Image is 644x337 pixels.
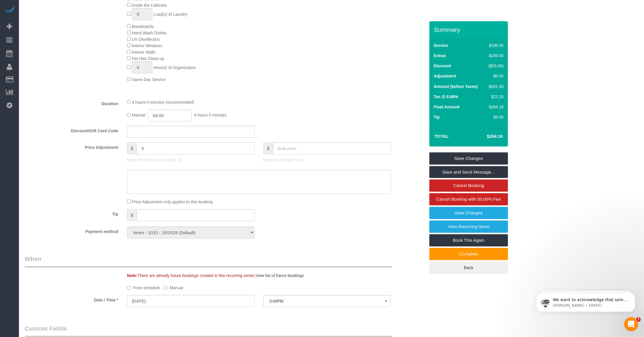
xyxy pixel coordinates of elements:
label: Amount (before Taxes) [434,84,478,89]
div: $261.00 [486,84,504,89]
label: Tip [20,209,123,217]
input: MM/DD/YYYY [127,295,255,307]
span: Price Adjustment only applies to this booking [132,200,213,204]
a: Cancel Booking with 50.00% Fee [429,193,508,205]
label: Adjustment [434,73,456,79]
label: Payment method [20,227,123,234]
label: Service [434,43,448,48]
p: Message from Ellie, sent 1d ago [25,22,100,28]
a: Complete [429,248,508,260]
a: View Recurring Items [429,220,508,233]
h3: Summary [434,26,505,33]
label: Final Amount [434,104,460,110]
span: $ [263,142,273,154]
input: final price [273,142,391,154]
label: Date / Time * [20,295,123,303]
div: $0.00 [486,114,504,120]
span: Interior Windows [132,43,162,48]
div: $100.00 [486,53,504,59]
iframe: Intercom live chat [624,317,638,331]
span: UV Disinfection [132,37,160,42]
label: Price Adjustment [20,142,123,150]
span: Hand Wash Dishes [132,31,167,35]
label: Tax @ 8.88% [434,94,458,100]
div: $190.00 [486,43,504,48]
p: Enter your Final Price [263,157,391,163]
input: From schedule [127,286,131,290]
strong: Total [435,134,449,139]
label: Discount/Gift Card Code [20,126,123,134]
span: Manual [132,113,145,118]
label: Manual [164,283,183,291]
span: Interior Walls [132,50,156,54]
p: Enter the Amount to Adjust, or [127,157,255,163]
span: Load(s) of Laundry [153,12,188,17]
div: There are already future bookings created in this recurring series. [123,273,429,278]
a: Save and Send Message... [429,166,508,178]
span: Pet Hair Clean-up [132,56,164,61]
span: 4 hours 0 minutes [194,113,226,118]
span: 4 hours 0 minutes (recommended) [132,100,194,105]
span: Cancel Booking with 50.00% Fee [437,197,501,202]
span: $ [127,209,137,221]
legend: When [25,255,392,268]
span: Baseboards [132,24,154,29]
div: $284.18 [486,104,504,110]
strong: Note: [127,273,137,278]
label: Extras [434,53,446,59]
a: Cancel Booking [429,179,508,192]
a: Back [429,262,508,274]
a: View Changes [429,207,508,219]
label: Discount [434,63,451,69]
div: $0.00 [486,73,504,79]
label: Duration [20,99,123,107]
span: Hour(s) of Organization [153,65,196,70]
img: Automaid Logo [3,6,15,14]
span: We want to acknowledge that some users may be experiencing lag or slower performance in our softw... [25,17,100,97]
iframe: Intercom notifications message [527,280,644,321]
span: Inside the Cabinets [132,3,167,8]
label: From schedule [127,283,160,291]
span: 7 [636,317,641,322]
a: View list of future bookings [255,273,304,278]
button: 3:00PM [263,295,391,307]
span: $ [127,142,137,154]
a: Book This Again [429,234,508,246]
div: ($29.00) [486,63,504,69]
span: 3:00PM [269,299,385,304]
div: $23.18 [486,94,504,100]
input: Manual [164,286,167,290]
span: Same Day Service [132,77,166,82]
label: Tip [434,114,440,120]
h4: $284.18 [470,134,503,139]
a: Save Changes [429,152,508,165]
